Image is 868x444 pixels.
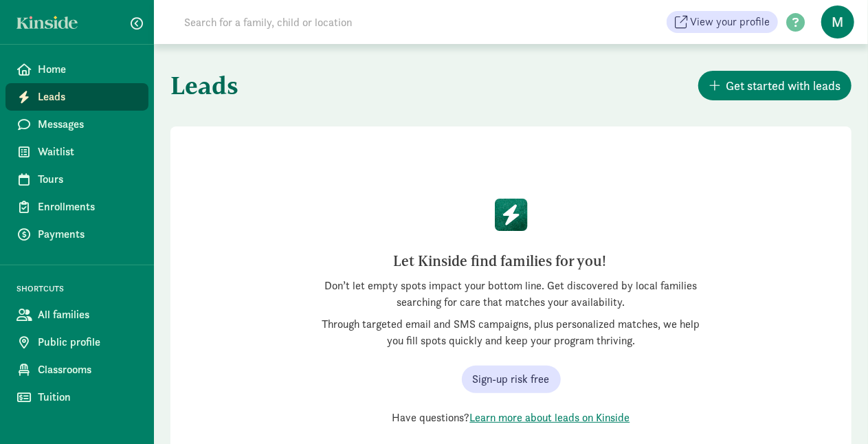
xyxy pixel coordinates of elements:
span: Tours [38,171,137,188]
a: Learn more about leads on Kinside [470,410,630,425]
span: M [821,5,854,38]
span: Public profile [38,334,137,351]
a: Enrollments [5,193,148,221]
button: Get started with leads [698,71,852,100]
span: Classrooms [38,362,137,378]
p: Through targeted email and SMS campaigns, plus personalized matches, we help you fill spots quick... [316,316,706,349]
a: Tuition [5,384,148,411]
a: Leads [5,83,148,111]
span: All families [38,307,137,323]
span: Leads [38,89,137,105]
h1: Leads [170,60,509,110]
input: Search for a family, child or location [176,8,561,36]
iframe: Chat Widget [799,378,868,444]
span: Tuition [38,389,137,406]
span: Get started with leads [726,76,841,95]
span: Sign-up risk free [473,371,550,388]
div: Have questions? [316,410,706,426]
h2: Let Kinside find families for you! [327,250,674,272]
a: View your profile [667,11,778,33]
a: All families [5,301,148,329]
span: Home [38,61,137,78]
a: Tours [5,166,148,193]
span: Messages [38,116,137,133]
button: Sign-up risk free [462,366,561,393]
a: Waitlist [5,138,148,166]
span: Enrollments [38,199,137,215]
a: Messages [5,111,148,138]
p: Don’t let empty spots impact your bottom line. Get discovered by local families searching for car... [316,278,706,311]
span: Waitlist [38,144,137,160]
span: Payments [38,226,137,243]
span: View your profile [690,14,770,30]
a: Classrooms [5,356,148,384]
a: Home [5,56,148,83]
a: Payments [5,221,148,248]
a: Public profile [5,329,148,356]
